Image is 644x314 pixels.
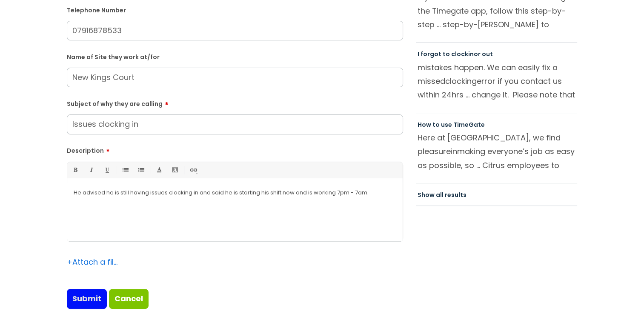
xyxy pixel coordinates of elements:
[468,50,474,58] span: in
[67,5,403,14] label: Telephone Number
[67,289,107,308] input: Submit
[418,191,467,199] a: Show all results
[74,189,396,197] p: He advised he is still having issues clocking in and said he is starting his shift now and is wor...
[101,165,112,175] a: Underline(Ctrl-U)
[67,52,403,61] label: Name of Site they work at/for
[451,146,457,157] span: in
[67,144,403,154] label: Description
[154,165,164,175] a: Font Color
[418,61,576,102] p: mistakes happen. We can easily fix a missed error if you contact us within 24hrs ... change it. P...
[67,255,118,269] div: Attach a file
[86,165,96,175] a: Italic (Ctrl-I)
[418,50,493,58] a: I forgot to clockinor out
[445,76,477,86] span: clocking
[120,165,130,175] a: • Unordered List (Ctrl-Shift-7)
[418,120,485,129] a: How to use TimeGate
[135,165,146,175] a: 1. Ordered List (Ctrl-Shift-8)
[109,289,149,308] a: Cancel
[418,131,576,172] p: Here at [GEOGRAPHIC_DATA], we find pleasure making everyone’s job as easy as possible, so ... Cit...
[169,165,180,175] a: Back Color
[188,165,198,175] a: Link
[70,165,80,175] a: Bold (Ctrl-B)
[67,97,403,108] label: Subject of why they are calling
